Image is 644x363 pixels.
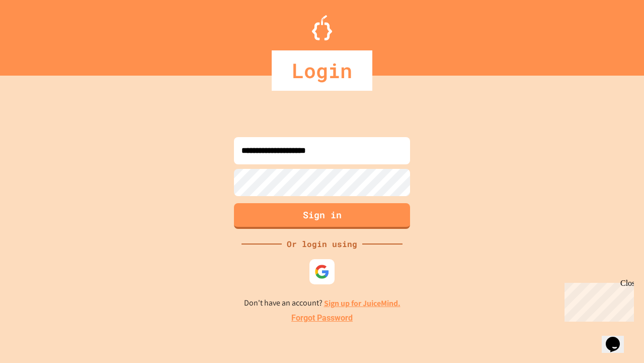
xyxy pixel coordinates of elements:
div: Login [272,50,372,91]
button: Sign in [234,203,410,229]
p: Don't have an account? [244,297,400,310]
iframe: chat widget [602,323,634,353]
iframe: chat widget [560,279,634,322]
div: Or login using [282,238,362,250]
a: Sign up for JuiceMind. [324,298,400,309]
div: Chat with us now!Close [4,4,69,64]
a: Forgot Password [291,312,353,324]
img: Logo.svg [312,15,332,40]
img: google-icon.svg [314,264,330,279]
